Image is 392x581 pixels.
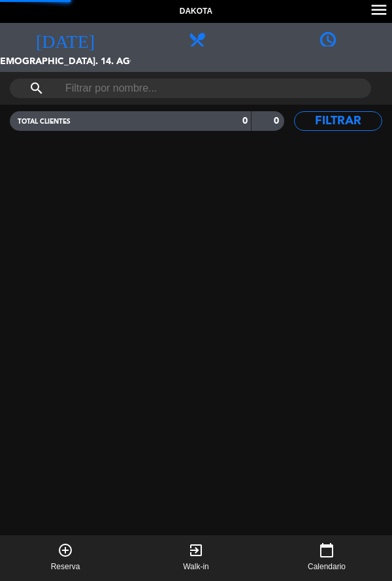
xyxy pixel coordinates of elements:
[64,79,317,98] input: Filtrar por nombre...
[294,111,382,131] button: Filtrar
[18,118,71,125] span: TOTAL CLIENTES
[188,542,204,558] i: exit_to_app
[57,542,73,558] i: add_circle_outline
[274,116,282,126] strong: 0
[183,561,209,574] span: Walk-in
[131,535,261,581] button: exit_to_appWalk-in
[180,5,212,18] span: Dakota
[261,535,392,581] button: calendar_todayCalendario
[29,80,44,96] i: search
[308,561,346,574] span: Calendario
[242,116,248,126] strong: 0
[51,561,80,574] span: Reserva
[36,29,95,48] i: [DATE]
[319,542,335,558] i: calendar_today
